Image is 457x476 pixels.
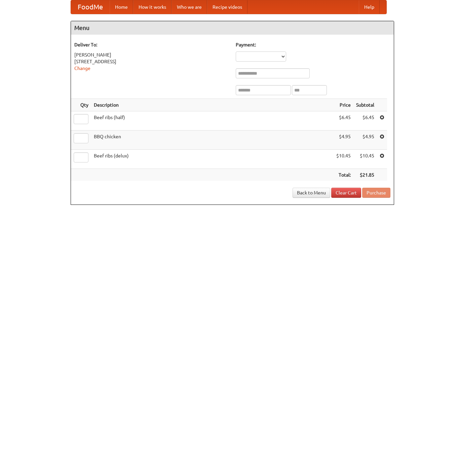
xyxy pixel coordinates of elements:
[74,66,90,71] a: Change
[74,41,229,48] h5: Deliver To:
[353,150,377,169] td: $10.45
[334,111,353,131] td: $6.45
[172,0,207,14] a: Who we are
[91,150,334,169] td: Beef ribs (delux)
[74,51,229,58] div: [PERSON_NAME]
[91,131,334,150] td: BBQ chicken
[331,188,361,198] a: Clear Cart
[359,0,380,14] a: Help
[334,131,353,150] td: $4.95
[91,111,334,131] td: Beef ribs (half)
[353,111,377,131] td: $6.45
[91,99,334,111] th: Description
[353,131,377,150] td: $4.95
[334,99,353,111] th: Price
[110,0,133,14] a: Home
[362,188,390,198] button: Purchase
[133,0,172,14] a: How it works
[334,150,353,169] td: $10.45
[353,169,377,181] th: $21.85
[71,0,110,14] a: FoodMe
[207,0,247,14] a: Recipe videos
[74,58,229,65] div: [STREET_ADDRESS]
[236,41,390,48] h5: Payment:
[71,99,91,111] th: Qty
[353,99,377,111] th: Subtotal
[71,21,394,35] h4: Menu
[334,169,353,181] th: Total:
[293,188,330,198] a: Back to Menu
